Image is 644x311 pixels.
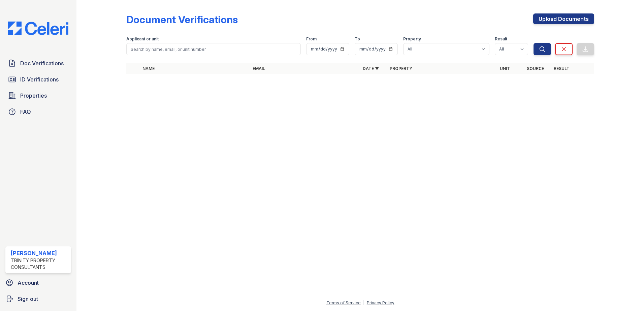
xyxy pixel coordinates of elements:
[18,295,38,303] span: Sign out
[326,300,361,305] a: Terms of Service
[11,257,68,271] div: Trinity Property Consultants
[5,89,71,102] a: Properties
[20,59,64,67] span: Doc Verifications
[355,36,360,42] label: To
[3,22,74,35] img: CE_Logo_Blue-a8612792a0a2168367f1c8372b55b34899dd931a85d93a1a3d3e32e68fde9ad4.png
[363,66,379,71] a: Date ▼
[533,13,594,24] a: Upload Documents
[5,73,71,86] a: ID Verifications
[126,43,301,55] input: Search by name, email, or unit number
[306,36,317,42] label: From
[20,75,59,83] span: ID Verifications
[142,66,155,71] a: Name
[20,92,47,100] span: Properties
[3,292,74,306] a: Sign out
[253,66,265,71] a: Email
[126,13,238,26] div: Document Verifications
[5,105,71,118] a: FAQ
[18,279,39,287] span: Account
[126,36,159,42] label: Applicant or unit
[20,108,31,116] span: FAQ
[616,284,637,304] iframe: chat widget
[554,66,570,71] a: Result
[500,66,510,71] a: Unit
[363,300,364,305] div: |
[495,36,507,42] label: Result
[367,300,394,305] a: Privacy Policy
[403,36,421,42] label: Property
[3,276,74,289] a: Account
[11,249,68,257] div: [PERSON_NAME]
[5,57,71,70] a: Doc Verifications
[390,66,412,71] a: Property
[527,66,544,71] a: Source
